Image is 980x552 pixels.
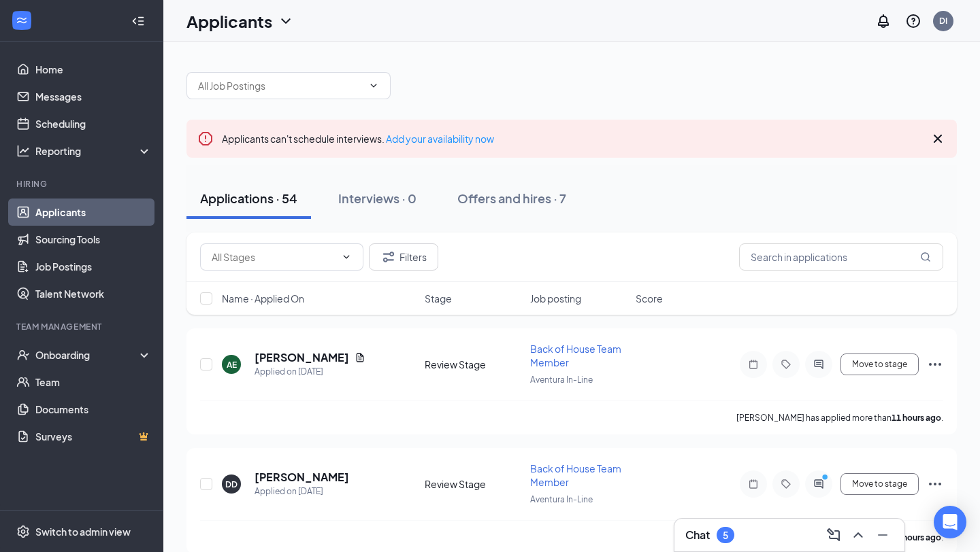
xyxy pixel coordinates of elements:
div: Review Stage [425,477,522,491]
button: Move to stage [840,353,919,375]
svg: Document [355,352,365,363]
svg: PrimaryDot [819,473,835,484]
a: Home [35,56,152,83]
button: ComposeMessage [823,524,845,546]
div: Offers and hires · 7 [457,190,566,207]
svg: Collapse [131,14,145,28]
svg: ChevronDown [368,80,379,91]
h1: Applicants [186,10,272,33]
svg: Note [745,479,762,489]
svg: WorkstreamLogo [15,14,29,27]
span: Stage [425,292,452,305]
input: Search in applications [739,243,943,271]
svg: MagnifyingGlass [920,252,931,262]
div: Review Stage [425,358,522,371]
input: All Job Postings [198,78,363,93]
span: Name · Applied On [222,292,304,305]
span: Job posting [530,292,581,305]
p: [PERSON_NAME] has applied more than . [736,412,943,424]
a: Sourcing Tools [35,226,152,253]
button: Minimize [872,524,894,546]
span: Back of House Team Member [530,462,621,488]
div: Switch to admin view [35,525,131,538]
svg: ChevronDown [341,252,352,262]
svg: Tag [778,359,794,370]
div: AE [227,359,237,370]
svg: Minimize [875,527,891,543]
a: SurveysCrown [35,423,152,450]
div: Applied on [DATE] [255,485,349,498]
div: DD [225,479,238,490]
h3: Chat [685,528,710,542]
svg: ChevronUp [850,527,866,543]
div: Hiring [16,178,149,190]
div: Open Intercom Messenger [934,506,966,538]
b: 11 hours ago [892,413,941,423]
div: 5 [723,530,728,541]
svg: Tag [778,479,794,489]
h5: [PERSON_NAME] [255,350,349,365]
svg: UserCheck [16,348,30,362]
input: All Stages [212,249,336,264]
h5: [PERSON_NAME] [255,470,349,485]
a: Documents [35,396,152,423]
span: Aventura In-Line [530,375,593,385]
svg: Error [197,131,214,147]
a: Job Postings [35,253,152,280]
button: Move to stage [840,473,919,495]
span: Back of House Team Member [530,343,621,368]
a: Scheduling [35,110,152,137]
a: Messages [35,83,152,110]
div: Onboarding [35,348,140,362]
a: Add your availability now [386,133,494,145]
div: Reporting [35,144,152,158]
div: Applied on [DATE] [255,365,365,379]
span: Applicants can't schedule interviews. [222,133,494,145]
svg: Settings [16,525,30,538]
a: Applicants [35,199,152,226]
svg: ComposeMessage [826,527,842,543]
div: Applications · 54 [200,190,297,207]
b: 12 hours ago [892,532,941,542]
button: ChevronUp [847,524,869,546]
svg: ActiveChat [811,479,827,489]
div: Interviews · 0 [338,190,416,207]
div: Team Management [16,321,149,332]
svg: Notifications [875,13,892,29]
div: DI [939,15,947,27]
svg: Ellipses [927,476,943,492]
svg: Note [745,359,762,370]
svg: Filter [380,249,397,265]
a: Team [35,368,152,396]
span: Aventura In-Line [530,494,593,504]
button: Filter Filters [369,243,438,271]
svg: Analysis [16,144,30,158]
svg: ActiveChat [811,359,827,370]
span: Score [636,292,663,305]
a: Talent Network [35,280,152,307]
svg: QuestionInfo [905,13,921,29]
svg: Ellipses [927,356,943,373]
svg: Cross [930,131,946,147]
svg: ChevronDown [278,13,294,29]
